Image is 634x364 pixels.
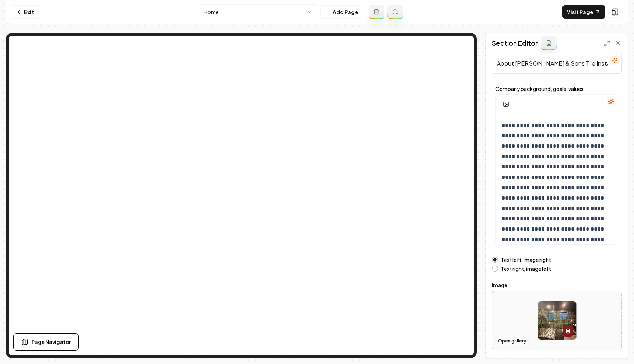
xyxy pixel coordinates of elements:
[13,333,79,351] button: Page Navigator
[499,98,514,111] button: Add Image
[562,5,605,19] a: Visit Page
[538,301,576,340] img: image
[495,86,618,91] label: Company background, goals, values
[495,335,529,347] button: Open gallery
[12,5,39,19] a: Exit
[32,338,71,346] span: Page Navigator
[492,38,538,48] h2: Section Editor
[541,36,557,50] button: Add admin section prompt
[501,266,551,271] label: Text right, image left
[492,53,622,74] input: Header
[369,5,384,19] button: Add admin page prompt
[492,281,622,289] label: Image
[320,5,363,19] button: Add Page
[501,257,551,262] label: Text left, image right
[387,5,403,19] button: Regenerate page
